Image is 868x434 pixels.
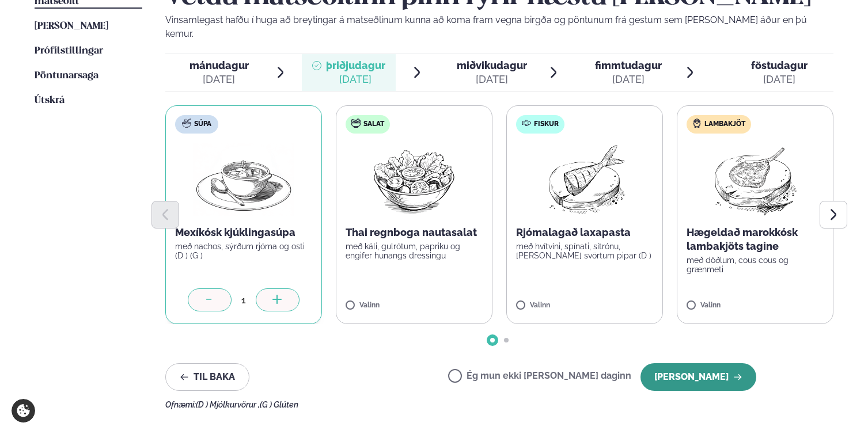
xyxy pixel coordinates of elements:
img: Fish.png [534,143,636,216]
a: Cookie settings [12,399,35,422]
button: Previous slide [151,201,179,229]
span: Go to slide 1 [490,338,495,342]
span: Go to slide 2 [504,338,509,342]
a: [PERSON_NAME] [35,20,108,33]
p: Thai regnboga nautasalat [346,226,483,239]
span: Lambakjöt [704,120,745,129]
img: fish.svg [522,119,531,128]
span: fimmtudagur [595,59,662,71]
img: Salad.png [363,143,465,216]
div: [DATE] [189,73,249,86]
p: Mexíkósk kjúklingasúpa [175,226,312,239]
img: soup.svg [182,119,191,128]
span: Útskrá [35,96,65,105]
a: Prófílstillingar [35,44,103,58]
span: mánudagur [189,59,249,71]
button: Next slide [820,201,847,229]
span: Prófílstillingar [35,46,103,56]
span: Fiskur [534,120,559,129]
div: Ofnæmi: [165,400,833,409]
img: Soup.png [193,143,294,216]
p: Vinsamlegast hafðu í huga að breytingar á matseðlinum kunna að koma fram vegna birgða og pöntunum... [165,13,833,41]
span: Salat [363,120,384,129]
p: með hvítvíni, spínati, sítrónu, [PERSON_NAME] svörtum pipar (D ) [516,242,653,260]
p: Hægeldað marokkósk lambakjöts tagine [687,226,824,253]
p: með káli, gulrótum, papriku og engifer hunangs dressingu [346,242,483,260]
a: Útskrá [35,94,65,108]
div: [DATE] [595,73,662,86]
img: salad.svg [351,119,361,128]
button: [PERSON_NAME] [640,363,756,391]
p: Rjómalagað laxapasta [516,226,653,239]
span: (D ) Mjólkurvörur , [196,400,260,409]
span: Súpa [194,120,211,129]
span: Pöntunarsaga [35,71,98,81]
img: Lamb-Meat.png [704,143,806,216]
span: þriðjudagur [326,59,385,71]
span: föstudagur [751,59,808,71]
div: [DATE] [326,73,385,86]
span: [PERSON_NAME] [35,21,108,31]
span: miðvikudagur [457,59,527,71]
span: (G ) Glúten [260,400,298,409]
p: með nachos, sýrðum rjóma og osti (D ) (G ) [175,242,312,260]
div: [DATE] [751,73,808,86]
div: [DATE] [457,73,527,86]
img: Lamb.svg [692,119,702,128]
a: Pöntunarsaga [35,69,98,83]
p: með döðlum, cous cous og grænmeti [687,256,824,274]
button: Til baka [165,363,249,391]
div: 1 [232,294,256,307]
